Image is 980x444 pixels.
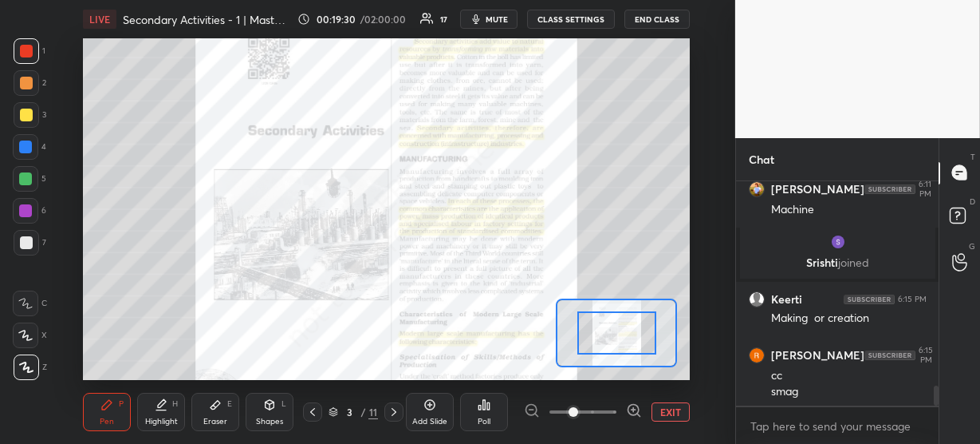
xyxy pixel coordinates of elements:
[844,295,895,304] img: 4P8fHbbgJtejmAAAAAElFTkSuQmCC
[172,400,178,408] div: H
[736,181,939,406] div: grid
[750,256,926,269] p: Srishti
[771,182,864,196] h6: [PERSON_NAME]
[771,348,864,363] h6: [PERSON_NAME]
[100,418,114,426] div: Pen
[969,240,975,252] p: G
[624,10,690,29] button: END CLASS
[838,255,869,270] span: joined
[651,402,690,422] button: EXIT
[13,291,47,316] div: C
[119,400,124,408] div: P
[829,234,845,250] img: thumbnail.jpg
[970,151,975,163] p: T
[13,198,46,224] div: 6
[13,323,47,348] div: X
[460,10,518,29] button: mute
[478,418,490,426] div: Poll
[771,368,927,384] div: cc
[864,184,915,194] img: 4P8fHbbgJtejmAAAAAElFTkSuQmCC
[750,292,764,307] img: default.png
[83,10,116,29] div: LIVE
[368,405,378,419] div: 11
[486,14,508,25] span: mute
[771,292,802,307] h6: Keerti
[14,38,45,64] div: 1
[14,102,46,128] div: 3
[919,346,933,365] div: 6:15 PM
[145,418,178,426] div: Highlight
[412,418,447,426] div: Add Slide
[14,230,46,256] div: 7
[970,196,975,208] p: D
[227,400,232,408] div: E
[14,355,47,380] div: Z
[736,138,787,180] p: Chat
[898,295,927,304] div: 6:15 PM
[864,351,915,360] img: 4P8fHbbgJtejmAAAAAElFTkSuQmCC
[919,180,931,199] div: 6:11 PM
[123,12,291,27] h4: Secondary Activities - 1 | Mastery Course
[771,311,927,327] div: Making or creation
[203,418,227,426] div: Eraser
[750,348,764,363] img: thumbnail.jpg
[341,407,357,417] div: 3
[14,70,46,96] div: 2
[771,202,927,218] div: Machine
[440,15,447,23] div: 17
[750,182,764,196] img: thumbnail.jpg
[13,166,46,192] div: 5
[360,407,365,417] div: /
[281,400,286,408] div: L
[527,10,615,29] button: CLASS SETTINGS
[256,418,283,426] div: Shapes
[771,384,927,400] div: smag
[13,134,46,160] div: 4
